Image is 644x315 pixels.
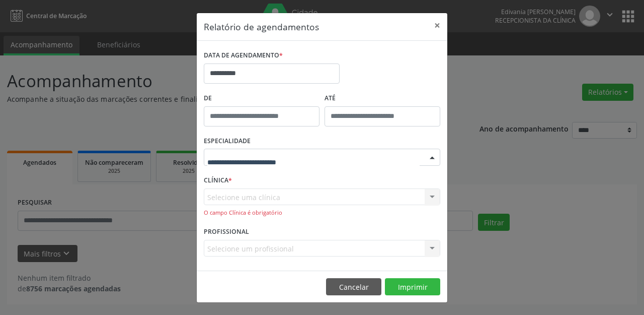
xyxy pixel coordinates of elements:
label: De [204,91,319,106]
button: Close [427,13,447,38]
label: ATÉ [325,91,440,106]
h5: Relatório de agendamentos [204,20,319,33]
label: ESPECIALIDADE [204,134,251,149]
label: DATA DE AGENDAMENTO [204,48,283,64]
